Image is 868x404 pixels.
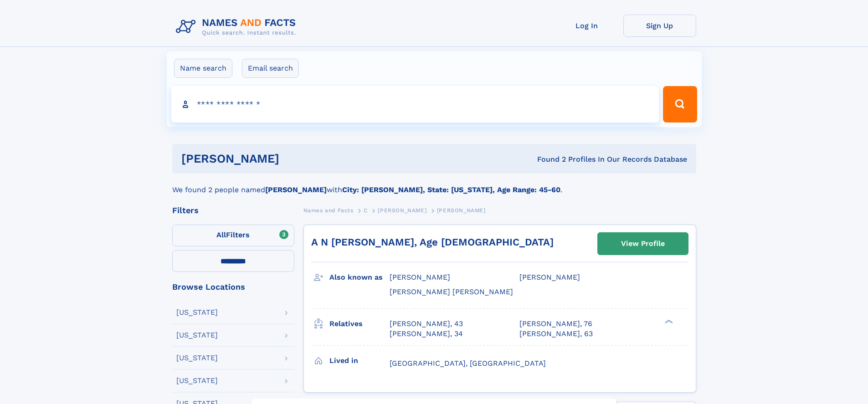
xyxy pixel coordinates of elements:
[242,59,299,78] label: Email search
[390,329,463,339] a: [PERSON_NAME], 34
[364,207,368,214] span: C
[176,309,218,316] div: [US_STATE]
[311,236,554,248] a: A N [PERSON_NAME], Age [DEMOGRAPHIC_DATA]
[390,273,450,281] span: [PERSON_NAME]
[364,205,368,216] a: C
[176,354,218,362] div: [US_STATE]
[378,205,426,216] a: [PERSON_NAME]
[181,153,408,164] h1: [PERSON_NAME]
[216,230,226,239] span: All
[663,86,697,123] button: Search Button
[176,332,218,339] div: [US_STATE]
[172,225,294,246] label: Filters
[623,15,696,37] a: Sign Up
[519,273,580,281] span: [PERSON_NAME]
[408,154,687,164] div: Found 2 Profiles In Our Records Database
[172,174,696,195] div: We found 2 people named with .
[663,318,673,324] div: ❯
[519,319,592,329] a: [PERSON_NAME], 76
[265,185,327,194] b: [PERSON_NAME]
[329,353,390,368] h3: Lived in
[329,316,390,332] h3: Relatives
[390,359,546,368] span: [GEOGRAPHIC_DATA], [GEOGRAPHIC_DATA]
[390,319,463,329] a: [PERSON_NAME], 43
[172,15,303,39] img: Logo Names and Facts
[342,185,560,194] b: City: [PERSON_NAME], State: [US_STATE], Age Range: 45-60
[172,206,294,215] div: Filters
[378,207,426,214] span: [PERSON_NAME]
[329,270,390,285] h3: Also known as
[303,205,354,216] a: Names and Facts
[519,329,593,339] a: [PERSON_NAME], 63
[621,233,665,254] div: View Profile
[176,377,218,384] div: [US_STATE]
[390,287,513,296] span: [PERSON_NAME] [PERSON_NAME]
[437,207,486,214] span: [PERSON_NAME]
[598,233,688,255] a: View Profile
[171,86,659,123] input: search input
[174,59,232,78] label: Name search
[172,283,294,291] div: Browse Locations
[550,15,623,37] a: Log In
